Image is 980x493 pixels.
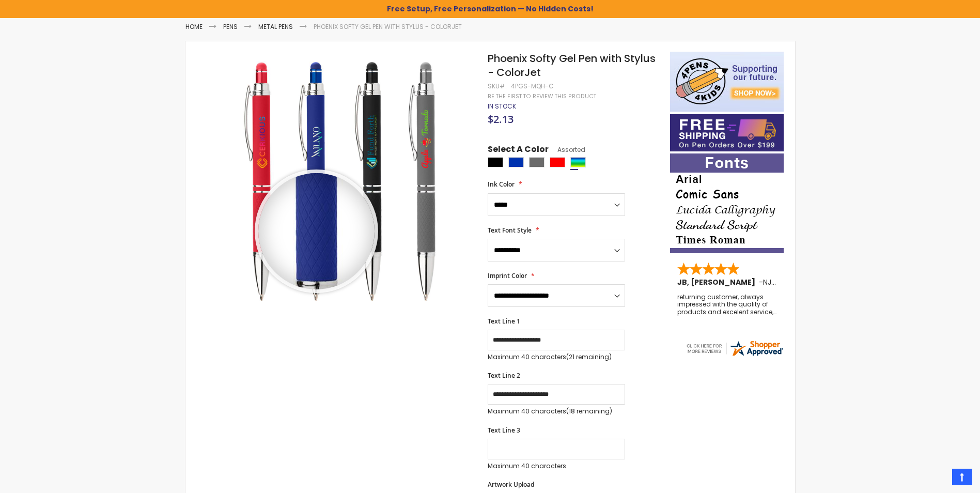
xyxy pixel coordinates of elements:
span: Assorted [549,145,585,154]
span: (18 remaining) [566,407,612,415]
span: Phoenix Softy Gel Pen with Stylus - ColorJet [488,51,656,80]
a: Metal Pens [258,22,293,31]
strong: SKU [488,82,507,90]
img: 4pens.com widget logo [685,339,784,358]
a: Top [952,469,972,485]
img: font-personalization-examples [670,153,784,253]
div: Availability [488,102,516,111]
span: NJ [763,277,776,287]
img: 4pens 4 kids [670,52,784,112]
div: Blue [508,157,524,167]
img: main-phoenix-softy-gel-pen-with-stylus-colorjet-mqh-c_1.jpg [206,51,474,319]
a: 4pens.com certificate URL [685,351,784,360]
a: Be the first to review this product [488,93,596,100]
span: Ink Color [488,180,515,189]
span: Select A Color [488,144,549,158]
li: Phoenix Softy Gel Pen with Stylus - ColorJet [314,23,462,31]
span: Artwork Upload [488,480,534,489]
span: Imprint Color [488,271,527,280]
div: Assorted [570,157,586,167]
div: Grey [529,157,545,167]
a: Home [185,22,203,31]
div: returning customer, always impressed with the quality of products and excelent service, will retu... [677,294,777,316]
span: $2.13 [488,112,514,126]
p: Maximum 40 characters [488,462,625,470]
span: Text Line 3 [488,426,520,435]
p: Maximum 40 characters [488,407,625,415]
span: Text Line 1 [488,317,520,326]
span: JB, [PERSON_NAME] [677,277,759,287]
span: In stock [488,102,516,111]
span: - , [759,277,849,287]
span: Text Line 2 [488,371,520,380]
div: Red [550,157,565,167]
span: Text Font Style [488,226,532,235]
div: Black [488,157,503,167]
span: (21 remaining) [566,352,612,361]
p: Maximum 40 characters [488,353,625,361]
div: 4PGS-MQH-C [511,82,554,90]
img: Free shipping on orders over $199 [670,114,784,151]
a: Pens [223,22,238,31]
